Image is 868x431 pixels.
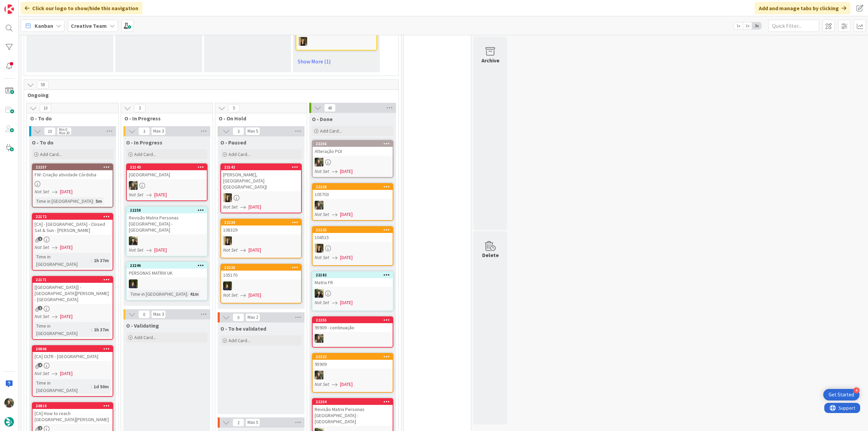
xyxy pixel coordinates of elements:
div: Revisão Matrix Personas [GEOGRAPHIC_DATA] - [GEOGRAPHIC_DATA] [313,405,393,426]
a: 22258Revisão Matrix Personas [GEOGRAPHIC_DATA] - [GEOGRAPHIC_DATA]BCNot Set[DATE] [126,207,208,256]
div: Max 5 [248,421,258,424]
a: 22143[GEOGRAPHIC_DATA]IGNot Set[DATE] [126,163,208,201]
a: 22171[[GEOGRAPHIC_DATA]] - [GEOGRAPHIC_DATA][PERSON_NAME] - [GEOGRAPHIC_DATA]Not Set[DATE]Time in... [32,276,113,340]
div: 2222295909 [313,354,393,369]
div: 22254 [316,399,393,404]
div: 105703 [313,190,393,199]
div: 22222 [316,354,393,359]
img: avatar [4,417,14,427]
div: [GEOGRAPHIC_DATA] [127,170,207,179]
div: MC [127,279,207,288]
div: IG [313,371,393,379]
span: : [93,197,94,205]
span: 10 [40,104,51,112]
div: 22256 [313,141,393,147]
i: Not Set [315,381,329,387]
div: 22254 [313,399,393,405]
i: Not Set [315,254,329,260]
div: 22171[[GEOGRAPHIC_DATA]] - [GEOGRAPHIC_DATA][PERSON_NAME] - [GEOGRAPHIC_DATA] [33,277,113,304]
span: Add Card... [320,128,342,134]
span: O - To do [30,115,110,122]
div: 22256 [316,141,393,146]
span: [DATE] [249,203,261,211]
div: 1h 37m [92,257,111,264]
div: 2225595909 - continuação [313,317,393,332]
div: 22226105170 [221,265,301,279]
span: [DATE] [249,247,261,254]
div: Max 3 [153,130,164,133]
div: 22257FW: Criação atividade Córdoba [33,164,113,179]
div: Max 20 [59,131,70,135]
span: O - On Hold [219,115,298,122]
img: SP [315,244,323,253]
span: Support [14,1,31,9]
div: 22258 [127,207,207,213]
img: SP [223,193,232,202]
span: Add Card... [229,151,250,157]
span: O - In Progress [126,139,162,146]
img: IG [315,201,323,210]
span: 5 [228,104,240,112]
div: [CA] - [GEOGRAPHIC_DATA] - Closed Sat & Sun - [PERSON_NAME] [33,220,113,235]
div: [CA] How to reach [GEOGRAPHIC_DATA][PERSON_NAME] [33,409,113,424]
img: IG [315,158,323,166]
span: [DATE] [249,292,261,299]
div: 22257 [33,164,113,170]
a: 22182Matrix FRBCNot Set[DATE] [312,271,393,311]
span: [DATE] [60,313,73,320]
a: 2222295909IGNot Set[DATE] [312,353,393,393]
span: [DATE] [340,299,353,306]
div: 20806[CA] OLTR - [GEOGRAPHIC_DATA] [33,346,113,361]
span: 10 [44,127,56,135]
span: O - Done [312,116,333,122]
div: 22228105703 [313,184,393,199]
div: 20810 [33,403,113,409]
i: Not Set [129,247,143,253]
div: 108329 [221,226,301,234]
div: 22258Revisão Matrix Personas [GEOGRAPHIC_DATA] - [GEOGRAPHIC_DATA] [127,207,207,234]
div: Alteração POI [313,147,393,156]
div: 22225 [313,227,393,233]
img: IG [129,181,138,190]
i: Not Set [223,247,238,253]
span: 2 [38,306,42,310]
span: O - In Progress [124,115,204,122]
span: 2 [38,426,42,430]
div: FW: Criação atividade Córdoba [33,170,113,179]
span: Ongoing [27,92,390,98]
div: 22182 [316,273,393,277]
div: 22257 [36,165,113,170]
span: : [91,383,92,390]
div: Time in [GEOGRAPHIC_DATA] [35,322,91,337]
span: : [187,290,188,298]
span: [DATE] [340,211,353,218]
a: 22246PERSONAS MATRIX UKMCTime in [GEOGRAPHIC_DATA]:41m [126,262,208,300]
span: 0 [233,313,244,321]
div: 22255 [313,317,393,323]
span: 4 [38,363,42,367]
div: [[GEOGRAPHIC_DATA]] - [GEOGRAPHIC_DATA][PERSON_NAME] - [GEOGRAPHIC_DATA] [33,283,113,304]
span: 3 [134,104,145,112]
div: 22182 [313,272,393,278]
div: 22228 [313,184,393,190]
span: O - Validating [126,322,159,329]
div: 22226 [221,265,301,271]
span: 58 [37,81,48,89]
i: Not Set [35,370,49,376]
span: [DATE] [60,244,73,251]
div: 22143 [127,164,207,170]
div: PERSONAS MATRIX UK [127,269,207,277]
img: IG [315,334,323,343]
span: 2 [233,418,244,427]
img: MC [223,281,232,290]
span: 0 [138,310,150,318]
div: Revisão Matrix Personas [GEOGRAPHIC_DATA] - [GEOGRAPHIC_DATA] [127,213,207,234]
span: 3 [138,127,150,135]
div: SP [221,236,301,245]
span: [DATE] [340,381,353,388]
img: BC [129,236,138,245]
span: O - Paused [220,139,246,146]
div: 22142 [224,165,301,170]
span: [DATE] [60,188,73,195]
span: [DATE] [154,247,167,254]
